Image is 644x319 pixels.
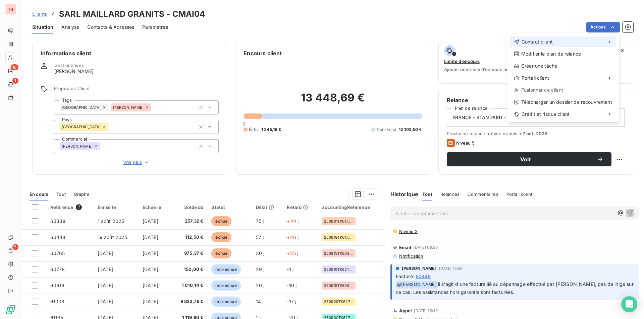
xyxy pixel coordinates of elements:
[507,34,619,122] div: Actions
[522,111,570,117] span: Crédit et risque client
[522,75,549,81] span: Portail client
[510,97,616,107] div: Télécharger un dossier de recouvrement
[510,85,616,95] div: Fusionner ce client
[510,49,616,59] div: Modifier le plan de relance
[522,38,553,45] span: Contact client
[510,61,616,71] div: Créer une tâche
